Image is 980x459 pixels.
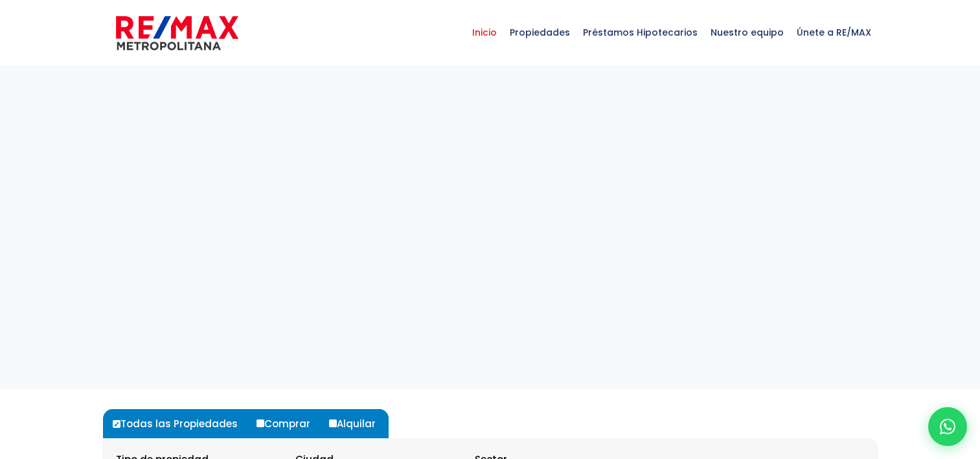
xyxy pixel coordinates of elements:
[326,409,389,438] label: Alquilar
[253,409,323,438] label: Comprar
[704,13,790,52] span: Nuestro equipo
[116,14,238,53] img: remax-metropolitana-logo
[790,13,878,52] span: Únete a RE/MAX
[576,13,704,52] span: Préstamos Hipotecarios
[466,13,503,52] span: Inicio
[329,419,337,427] input: Alquilar
[503,13,576,52] span: Propiedades
[113,420,120,428] input: Todas las Propiedades
[256,419,264,427] input: Comprar
[109,409,251,438] label: Todas las Propiedades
